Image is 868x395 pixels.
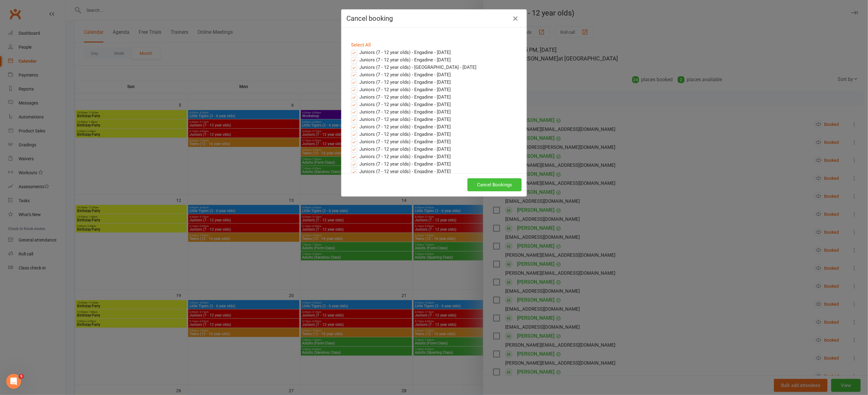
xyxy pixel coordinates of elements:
[19,374,24,379] span: 5
[351,93,451,101] label: Juniors (7 - 12 year olds) - Engadine - [DATE]
[351,153,451,160] label: Juniors (7 - 12 year olds) - Engadine - [DATE]
[351,160,451,168] label: Juniors (7 - 12 year olds) - Engadine - [DATE]
[351,138,451,145] label: Juniors (7 - 12 year olds) - Engadine - [DATE]
[351,116,451,123] label: Juniors (7 - 12 year olds) - Engadine - [DATE]
[351,123,451,131] label: Juniors (7 - 12 year olds) - Engadine - [DATE]
[351,56,451,64] label: Juniors (7 - 12 year olds) - Engadine - [DATE]
[351,145,451,153] label: Juniors (7 - 12 year olds) - Engadine - [DATE]
[351,42,371,48] a: Select All
[467,178,522,191] button: Cancel Bookings
[351,64,476,71] label: Juniors (7 - 12 year olds) - [GEOGRAPHIC_DATA] - [DATE]
[351,78,451,86] label: Juniors (7 - 12 year olds) - Engadine - [DATE]
[351,101,451,108] label: Juniors (7 - 12 year olds) - Engadine - [DATE]
[351,86,451,93] label: Juniors (7 - 12 year olds) - Engadine - [DATE]
[346,15,522,22] h4: Cancel booking
[351,71,451,78] label: Juniors (7 - 12 year olds) - Engadine - [DATE]
[351,108,451,116] label: Juniors (7 - 12 year olds) - Engadine - [DATE]
[351,131,451,138] label: Juniors (7 - 12 year olds) - Engadine - [DATE]
[351,49,451,56] label: Juniors (7 - 12 year olds) - Engadine - [DATE]
[351,168,451,175] label: Juniors (7 - 12 year olds) - Engadine - [DATE]
[510,14,520,24] button: Close
[6,374,21,389] iframe: Intercom live chat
